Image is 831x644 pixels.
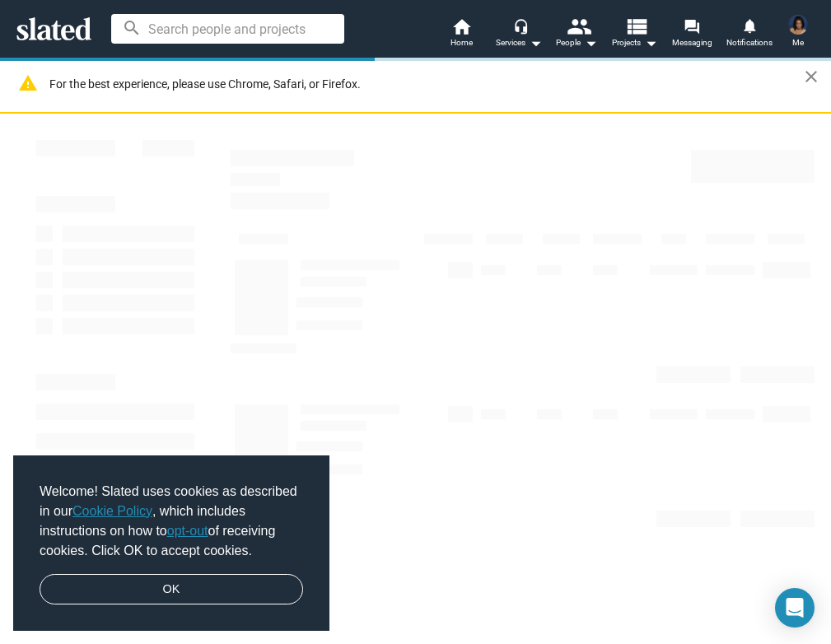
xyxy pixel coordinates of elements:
[641,33,661,53] mat-icon: arrow_drop_down
[49,73,805,96] div: For the best experience, please use Chrome, Safari, or Firefox.
[663,16,721,53] a: Messaging
[792,33,804,53] span: Me
[672,33,712,53] span: Messaging
[624,14,648,38] mat-icon: view_list
[40,482,303,561] span: Welcome! Slated uses cookies as described in our , which includes instructions on how to of recei...
[801,67,821,86] mat-icon: close
[167,524,208,538] a: opt-out
[556,33,597,53] div: People
[496,33,542,53] div: Services
[741,17,757,33] mat-icon: notifications
[581,33,600,53] mat-icon: arrow_drop_down
[684,18,699,34] mat-icon: forum
[525,33,545,53] mat-icon: arrow_drop_down
[72,504,152,518] a: Cookie Policy
[432,16,490,53] a: Home
[548,16,605,53] button: People
[775,588,815,628] div: Open Intercom Messenger
[726,33,773,53] span: Notifications
[451,33,473,53] span: Home
[612,33,657,53] span: Projects
[721,16,778,53] a: Notifications
[567,14,591,38] mat-icon: people
[451,16,471,36] mat-icon: home
[18,73,38,93] mat-icon: warning
[111,14,344,44] input: Search people and projects
[788,15,808,35] img: cheryl desouza
[13,455,329,632] div: cookieconsent
[490,16,548,53] button: Services
[605,16,663,53] button: Projects
[778,12,818,54] button: cheryl desouzaMe
[513,18,528,33] mat-icon: headset_mic
[40,574,303,605] a: dismiss cookie message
